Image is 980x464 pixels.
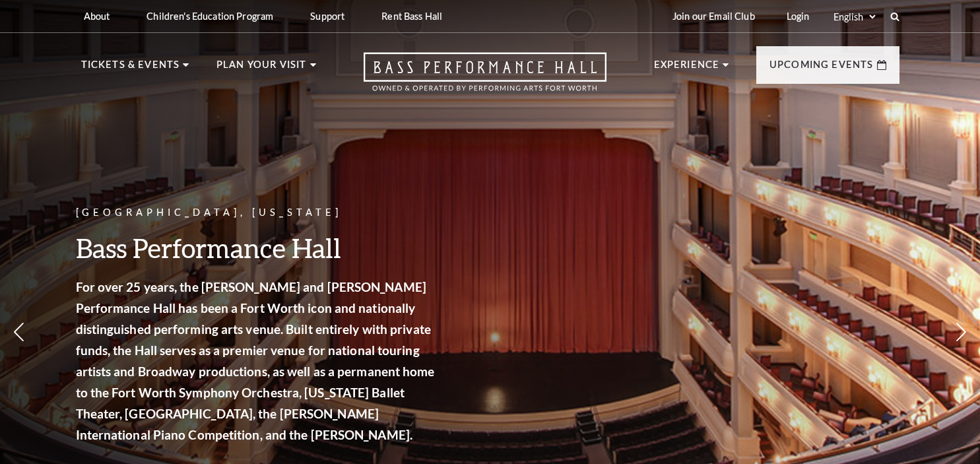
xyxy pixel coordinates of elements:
[769,57,874,81] p: Upcoming Events
[81,57,180,81] p: Tickets & Events
[76,279,435,442] strong: For over 25 years, the [PERSON_NAME] and [PERSON_NAME] Performance Hall has been a Fort Worth ico...
[76,231,439,265] h3: Bass Performance Hall
[84,11,110,22] p: About
[147,11,273,22] p: Children's Education Program
[76,205,439,221] p: [GEOGRAPHIC_DATA], [US_STATE]
[831,11,878,23] select: Select:
[654,57,720,81] p: Experience
[216,57,307,81] p: Plan Your Visit
[381,11,442,22] p: Rent Bass Hall
[310,11,344,22] p: Support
